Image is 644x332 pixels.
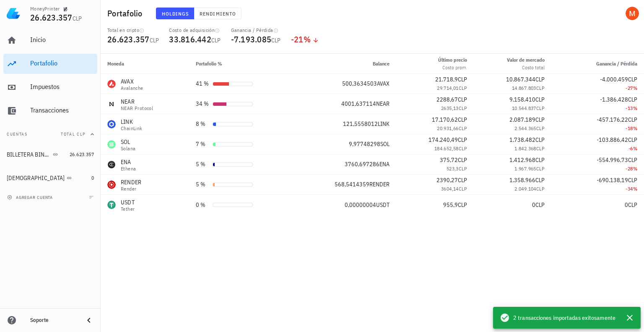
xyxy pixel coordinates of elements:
[441,105,459,111] span: 2635,13
[633,85,637,91] span: %
[507,56,545,64] div: Valor de mercado
[3,77,97,97] a: Impuestos
[156,8,195,19] button: Holdings
[509,176,535,184] span: 1.358.966
[343,120,378,128] span: 121,5558012
[121,146,135,151] div: Solana
[535,156,545,164] span: CLP
[440,156,458,164] span: 375,72
[3,144,97,165] a: BILLETERA BINANCE 26.623.357
[121,118,143,126] div: LINK
[30,106,94,114] div: Transacciones
[633,105,637,111] span: %
[633,145,637,152] span: %
[121,86,143,91] div: Avalanche
[107,27,159,34] div: Total en cripto
[70,151,94,157] span: 26.623.357
[30,83,94,91] div: Impuestos
[30,317,77,324] div: Soporte
[342,80,377,87] span: 500,3634503
[459,85,467,91] span: CLP
[345,160,379,168] span: 3760,697286
[194,8,241,19] button: Rendimiento
[558,165,637,173] div: -28
[189,54,294,74] th: Portafolio %: Sin ordenar. Pulse para ordenar de forma ascendente.
[9,195,53,200] span: agregar cuenta
[633,186,637,192] span: %
[380,140,390,148] span: SOL
[509,116,535,123] span: 2.087.189
[438,64,467,71] div: Costo prom.
[378,120,390,128] span: LINK
[536,105,545,111] span: CLP
[514,165,536,172] span: 1.967.965
[628,116,637,123] span: CLP
[107,7,146,20] h1: Portafolio
[379,160,390,168] span: ENA
[628,76,637,83] span: CLP
[161,10,189,17] span: Holdings
[628,156,637,164] span: CLP
[438,56,467,64] div: Último precio
[107,201,116,209] div: USDT-icon
[458,116,467,123] span: CLP
[633,125,637,131] span: %
[535,116,545,123] span: CLP
[437,125,459,131] span: 20.931,66
[304,34,311,45] span: %
[509,96,535,103] span: 9.158.410
[341,100,376,107] span: 4001,637114
[376,100,390,107] span: NEAR
[91,175,94,181] span: 0
[107,180,116,189] div: RENDER-icon
[121,166,136,171] div: Ethena
[107,34,150,45] span: 26.623.357
[199,10,236,17] span: Rendimiento
[121,138,135,146] div: SOL
[30,5,60,12] div: MoneyPrinter
[459,186,467,192] span: CLP
[597,156,628,164] span: -554.996,73
[73,15,82,22] span: CLP
[536,186,545,192] span: CLP
[514,125,536,131] span: 2.544.365
[628,96,637,103] span: CLP
[628,201,637,209] span: CLP
[3,54,97,74] a: Portafolio
[3,168,97,188] a: [DEMOGRAPHIC_DATA] 0
[5,193,57,201] button: agregar cuenta
[597,116,628,123] span: -457.176,22
[506,76,535,83] span: 10.867.344
[514,145,536,152] span: 1.842.368
[434,145,459,152] span: 184.652,58
[121,207,135,212] div: Tether
[121,126,143,131] div: ChainLink
[3,124,97,144] button: CuentasTotal CLP
[376,201,390,209] span: USDT
[600,96,628,103] span: -1.386.428
[514,186,536,192] span: 2.049.104
[507,64,545,71] div: Costo total
[121,186,142,191] div: Render
[196,99,209,108] div: 34 %
[169,34,211,45] span: 33.816.442
[459,145,467,152] span: CLP
[459,125,467,131] span: CLP
[30,12,73,23] span: 26.623.357
[291,35,319,44] div: -21
[377,80,390,87] span: AVAX
[107,60,124,67] span: Moneda
[196,120,209,128] div: 8 %
[536,145,545,152] span: CLP
[509,136,535,144] span: 1.738.482
[596,60,637,67] span: Ganancia / Pérdida
[107,140,116,149] div: SOL-icon
[512,105,536,111] span: 10.544.837
[432,116,458,123] span: 17.170,62
[458,136,467,144] span: CLP
[30,36,94,44] div: Inicio
[211,37,221,44] span: CLP
[107,80,116,88] div: AVAX-icon
[231,27,281,34] div: Ganancia / Pérdida
[558,144,637,153] div: -6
